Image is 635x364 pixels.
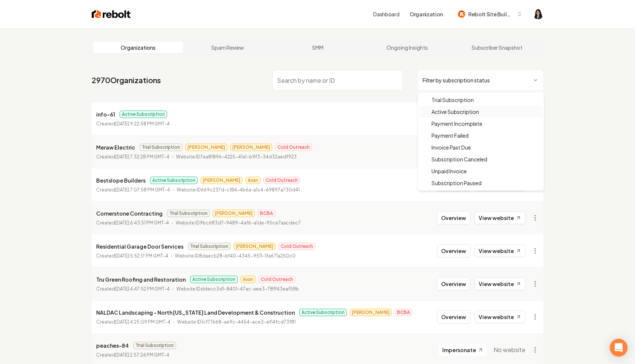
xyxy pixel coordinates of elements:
[432,155,487,163] span: Subscription Canceled
[432,144,471,151] span: Invoice Past Due
[432,167,467,175] span: Unpaid Invoice
[432,96,474,104] span: Trial Subscription
[432,108,479,115] span: Active Subscription
[432,132,469,139] span: Payment Failed
[432,120,482,127] span: Payment Incomplete
[432,179,482,187] span: Subscription Paused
